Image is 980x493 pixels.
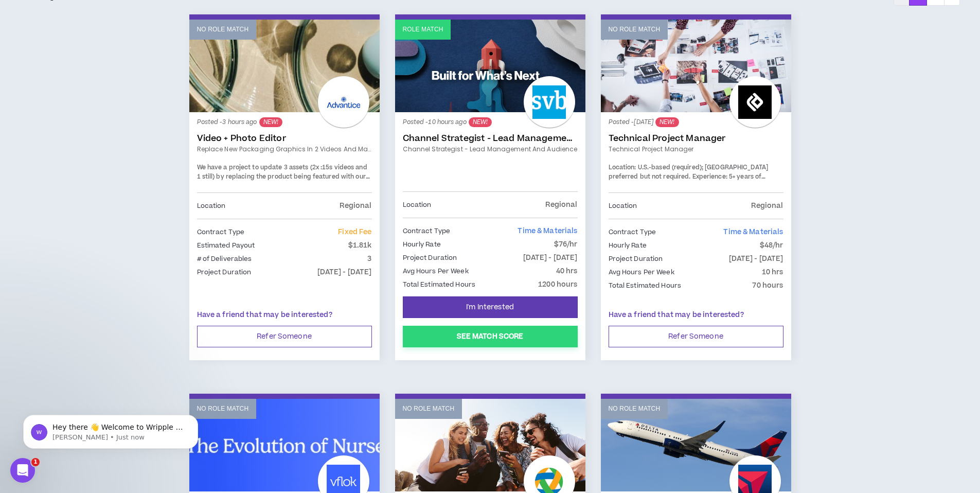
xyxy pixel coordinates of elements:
[403,239,441,250] p: Hourly Rate
[469,117,492,127] sup: NEW!
[609,310,783,321] p: Have a friend that may be interested?
[609,404,661,414] p: No Role Match
[403,133,578,144] a: Channel Strategist - Lead Management and Audience
[197,326,372,347] button: Refer Someone
[197,133,372,144] a: Video + Photo Editor
[189,20,380,112] a: No Role Match
[403,296,578,318] button: I'm Interested
[523,252,578,263] p: [DATE] - [DATE]
[403,266,469,277] p: Avg Hours Per Week
[723,227,783,237] span: Time & Materials
[317,267,372,278] p: [DATE] - [DATE]
[395,20,585,112] a: Role Match
[395,399,585,491] a: No Role Match
[729,253,783,265] p: [DATE] - [DATE]
[609,163,636,172] span: Location:
[197,200,226,212] p: Location
[609,326,783,347] button: Refer Someone
[538,279,577,290] p: 1200 hours
[259,117,282,127] sup: NEW!
[197,226,245,238] p: Contract Type
[403,404,455,414] p: No Role Match
[197,163,370,199] span: We have a project to update 3 assets (2x :15s videos and 1 still) by replacing the product being ...
[403,279,476,290] p: Total Estimated Hours
[609,226,656,238] p: Contract Type
[518,226,577,236] span: Time & Materials
[197,117,372,127] p: Posted - 3 hours ago
[348,240,372,251] p: $1.81k
[762,267,783,278] p: 10 hrs
[197,310,372,321] p: Have a friend that may be interested?
[340,200,371,212] p: Regional
[545,199,577,210] p: Regional
[197,267,252,278] p: Project Duration
[601,399,791,491] a: No Role Match
[609,117,783,127] p: Posted - [DATE]
[403,252,457,263] p: Project Duration
[403,145,578,154] a: Channel Strategist - Lead Management and Audience
[556,266,578,277] p: 40 hrs
[197,25,249,34] p: No Role Match
[403,225,451,237] p: Contract Type
[692,172,727,181] span: Experience:
[609,280,682,291] p: Total Estimated Hours
[8,393,213,465] iframe: Intercom notifications message
[554,239,578,250] p: $76/hr
[609,240,647,251] p: Hourly Rate
[609,163,769,181] span: U.S.-based (required); [GEOGRAPHIC_DATA] preferred but not required.
[760,240,783,251] p: $48/hr
[655,117,679,127] sup: NEW!
[367,253,371,265] p: 3
[403,117,578,127] p: Posted - 10 hours ago
[189,399,380,491] a: No Role Match
[751,200,783,212] p: Regional
[197,253,252,265] p: # of Deliverables
[609,200,637,212] p: Location
[10,458,35,483] iframe: Intercom live chat
[752,280,783,291] p: 70 hours
[338,227,371,237] span: Fixed Fee
[197,145,372,154] a: Replace new packaging graphics in 2 videos and make them look real:)
[609,253,663,265] p: Project Duration
[403,25,443,34] p: Role Match
[197,404,249,414] p: No Role Match
[609,25,661,34] p: No Role Match
[609,145,783,154] a: Technical Project Manager
[403,326,578,347] button: See Match Score
[601,20,791,112] a: No Role Match
[466,303,514,312] span: I'm Interested
[31,458,40,466] span: 1
[609,267,674,278] p: Avg Hours Per Week
[403,199,432,210] p: Location
[197,240,255,251] p: Estimated Payout
[609,133,783,144] a: Technical Project Manager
